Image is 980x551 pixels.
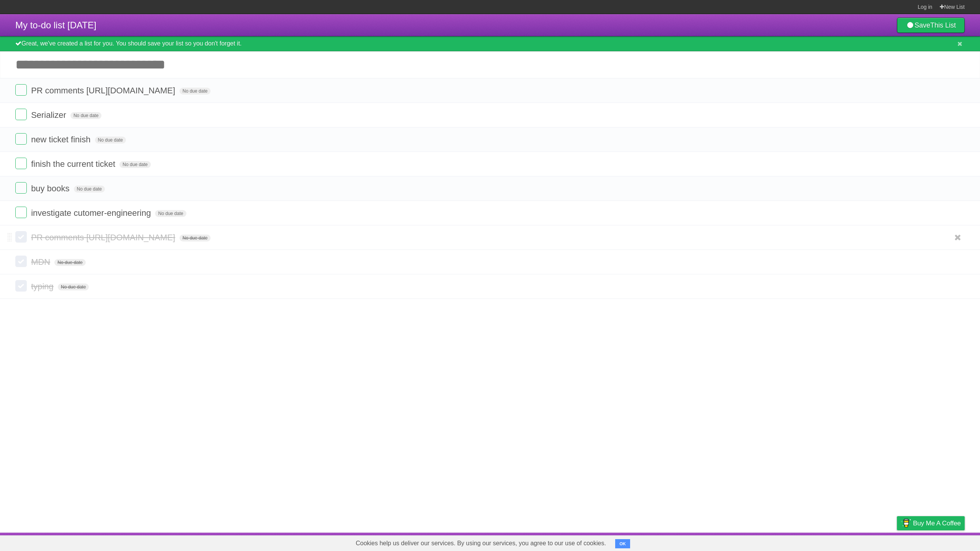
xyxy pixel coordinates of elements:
span: No due date [95,137,126,143]
button: OK [615,539,630,548]
span: No due date [180,235,211,241]
b: This List [930,21,956,29]
span: typing [31,282,56,291]
label: Done [15,280,27,292]
span: My to-do list [DATE] [15,20,96,30]
a: Buy me a coffee [897,516,965,530]
span: No due date [155,210,186,217]
span: finish the current ticket [31,159,117,169]
a: Suggest a feature [916,535,965,549]
span: PR comments [URL][DOMAIN_NAME] [31,233,177,242]
label: Done [15,207,27,218]
span: Buy me a coffee [913,517,961,530]
span: No due date [70,112,101,119]
span: Cookies help us deliver our services. By using our services, you agree to our use of cookies. [348,536,614,551]
span: Serializer [31,110,68,120]
span: new ticket finish [31,135,92,144]
label: Done [15,231,27,243]
a: Terms [861,535,878,549]
label: Done [15,109,27,120]
span: buy books [31,184,71,193]
label: Done [15,133,27,145]
label: Done [15,84,27,96]
span: No due date [54,259,85,266]
label: Done [15,182,27,194]
label: Done [15,256,27,267]
a: Privacy [887,535,907,549]
span: No due date [74,186,105,192]
span: investigate cutomer-engineering [31,208,153,218]
a: About [795,535,811,549]
label: Done [15,158,27,169]
a: SaveThis List [897,18,965,33]
span: PR comments [URL][DOMAIN_NAME] [31,86,177,95]
span: No due date [119,161,150,168]
span: No due date [180,88,211,95]
img: Buy me a coffee [901,517,911,530]
a: Developers [820,535,851,549]
span: MDN [31,257,52,267]
span: No due date [58,284,89,290]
